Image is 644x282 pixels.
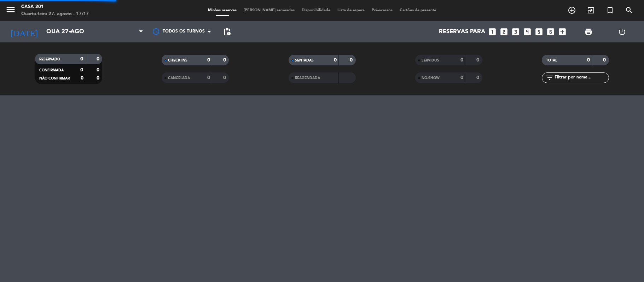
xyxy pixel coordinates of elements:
span: RESERVADO [39,58,60,61]
span: CANCELADA [168,76,190,80]
strong: 0 [97,76,101,81]
strong: 0 [81,76,83,81]
div: Quarta-feira 27. agosto - 17:17 [21,11,89,18]
div: Casa 201 [21,4,89,11]
span: NO-SHOW [422,76,440,80]
span: SENTADAS [295,59,314,62]
i: looks_3 [511,27,520,36]
span: Pré-acessos [368,8,396,12]
span: Cartões de presente [396,8,440,12]
span: TOTAL [546,59,557,62]
div: LOG OUT [605,21,639,42]
strong: 0 [97,67,101,72]
i: looks_two [499,27,509,36]
strong: 0 [460,75,463,80]
strong: 0 [223,75,227,80]
i: search [625,6,633,14]
strong: 0 [587,58,590,63]
span: Lista de espera [334,8,368,12]
span: Reservas para [439,29,485,35]
span: CHECK INS [168,59,187,62]
span: Disponibilidade [298,8,334,12]
strong: 0 [223,58,227,63]
strong: 0 [476,75,481,80]
i: power_settings_new [618,28,626,36]
i: looks_6 [546,27,555,36]
strong: 0 [460,58,463,63]
i: add_circle_outline [568,6,576,14]
i: add_box [558,27,567,36]
strong: 0 [80,57,83,61]
i: menu [5,4,16,15]
i: filter_list [545,74,554,82]
strong: 0 [207,75,210,80]
strong: 0 [207,58,210,63]
span: SERVIDOS [422,59,439,62]
strong: 0 [97,57,101,61]
i: turned_in_not [606,6,614,14]
span: print [584,28,593,36]
i: looks_4 [523,27,532,36]
span: NÃO CONFIRMAR [39,77,70,80]
span: [PERSON_NAME] semeadas [240,8,298,12]
strong: 0 [80,67,83,72]
strong: 0 [603,58,607,63]
i: looks_one [488,27,497,36]
span: REAGENDADA [295,76,320,80]
strong: 0 [476,58,481,63]
i: [DATE] [5,24,43,40]
i: exit_to_app [587,6,595,14]
i: looks_5 [534,27,544,36]
input: Filtrar por nome... [554,74,609,82]
span: pending_actions [223,28,231,36]
strong: 0 [334,58,337,63]
button: menu [5,4,16,17]
span: CONFIRMADA [39,69,64,72]
i: arrow_drop_down [66,28,74,36]
strong: 0 [350,58,354,63]
span: Minhas reservas [204,8,240,12]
